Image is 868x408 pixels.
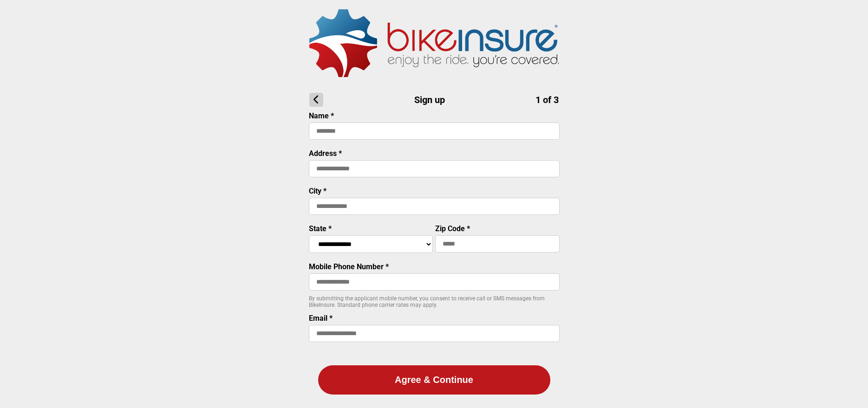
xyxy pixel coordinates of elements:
label: Mobile Phone Number * [309,262,389,271]
h1: Sign up [309,93,559,107]
span: 1 of 3 [535,94,559,105]
label: State * [309,224,332,233]
label: Address * [309,149,342,158]
label: Email * [309,314,333,323]
label: City * [309,187,326,195]
label: Name * [309,111,334,120]
label: Zip Code * [435,224,470,233]
p: By submitting the applicant mobile number, you consent to receive call or SMS messages from BikeI... [309,295,560,308]
button: Agree & Continue [318,365,550,395]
